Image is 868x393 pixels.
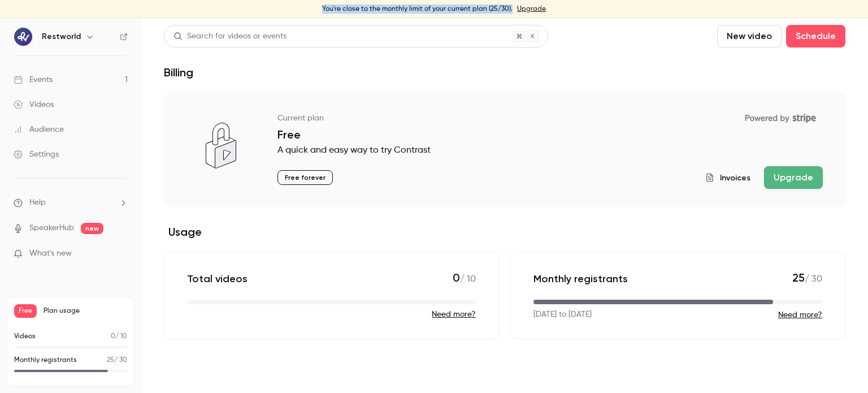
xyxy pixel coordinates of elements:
div: Events [14,74,53,85]
p: Monthly registrants [14,355,77,365]
h1: Billing [164,66,193,79]
span: Plan usage [44,306,127,316]
span: 0 [453,271,460,284]
p: / 10 [111,331,127,342]
span: 0 [111,333,115,340]
p: Current plan [277,113,324,124]
button: Need more? [432,309,476,320]
span: Invoices [720,172,750,184]
h6: Restworld [42,31,81,42]
p: / 30 [792,271,822,286]
a: SpeakerHub [29,222,74,234]
li: help-dropdown-opener [14,197,128,209]
span: new [81,223,103,234]
button: New video [717,25,782,47]
div: Audience [14,124,64,135]
button: Invoices [705,172,750,184]
p: Total videos [187,272,248,286]
span: What's new [29,248,72,260]
span: Help [29,197,46,209]
p: Free forever [277,170,333,185]
p: / 10 [453,271,476,286]
a: Upgrade [517,5,546,14]
h2: Usage [164,225,845,239]
p: [DATE] to [DATE] [533,309,592,321]
span: 25 [792,271,805,284]
section: billing [164,93,845,339]
span: 25 [107,357,114,364]
img: Restworld [14,28,32,46]
button: Schedule [786,25,845,47]
div: Search for videos or events [173,31,287,42]
p: A quick and easy way to try Contrast [277,144,823,157]
p: Free [277,128,823,141]
p: / 30 [107,355,127,365]
p: Monthly registrants [533,272,628,286]
div: Settings [14,149,59,160]
p: Videos [14,331,36,342]
span: Free [14,304,37,318]
button: Upgrade [764,166,823,189]
iframe: Noticeable Trigger [114,249,128,259]
button: Need more? [778,309,822,321]
div: Videos [14,99,54,110]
